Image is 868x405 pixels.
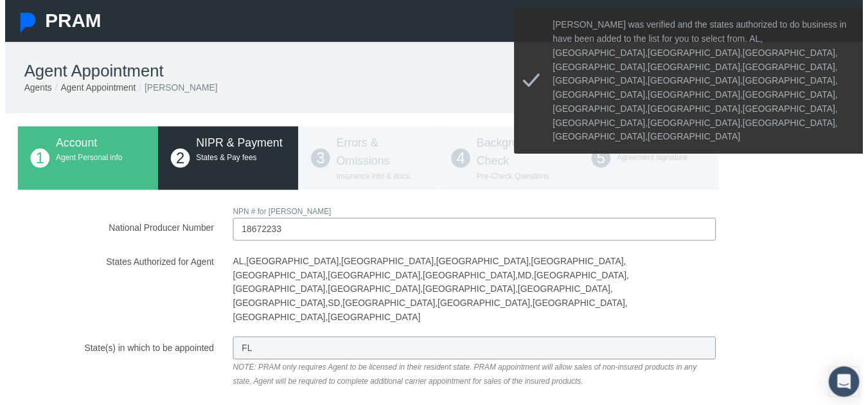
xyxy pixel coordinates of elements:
[193,154,284,166] p: States & Pay fees
[19,82,48,96] li: Agents
[51,154,142,166] p: Agent Personal info
[3,206,221,244] label: National Producer Number
[168,150,187,170] span: 2
[19,62,858,82] h1: Agent Appointment
[231,367,700,390] span: NOTE: PRAM only requires Agent to be licensed in their resident state. PRAM appointment will allo...
[40,10,97,32] span: PRAM
[132,82,215,96] li: [PERSON_NAME]
[3,341,221,392] label: State(s) in which to be appointed
[26,150,45,170] span: 1
[231,210,330,219] span: NPN # for [PERSON_NAME]
[193,138,281,151] span: NIPR & Payment
[13,13,33,33] img: Pram Partner
[834,371,865,402] div: Open Intercom Messenger
[231,257,720,328] span: AL,[GEOGRAPHIC_DATA],[GEOGRAPHIC_DATA],[GEOGRAPHIC_DATA],[GEOGRAPHIC_DATA],[GEOGRAPHIC_DATA],[GEO...
[3,257,221,328] label: States Authorized for Agent
[48,82,132,96] li: Agent Appointment
[51,138,93,151] span: Account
